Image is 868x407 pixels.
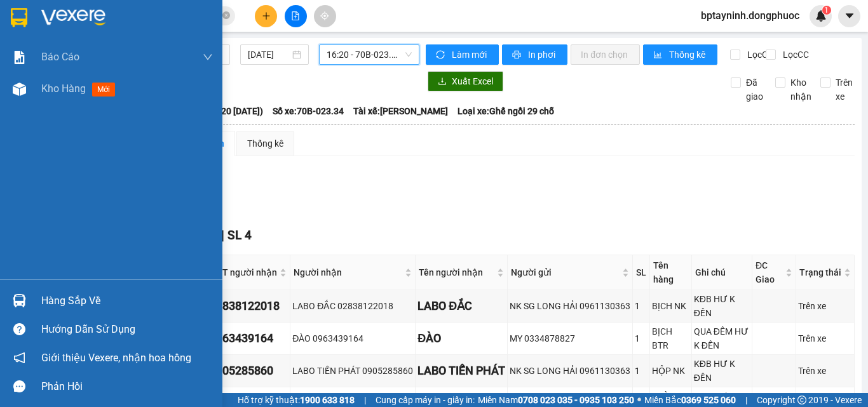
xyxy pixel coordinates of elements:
[13,51,26,64] img: solution-icon
[838,5,860,27] button: caret-down
[633,255,650,290] th: SL
[528,48,557,62] span: In phơi
[815,10,827,22] img: icon-new-feature
[11,8,27,27] img: logo-vxr
[208,355,290,387] td: 0905285860
[742,48,775,62] span: Lọc CR
[669,48,707,62] span: Thống kê
[635,299,648,313] div: 1
[376,393,475,407] span: Cung cấp máy in - giấy in:
[510,299,630,313] div: NK SG LONG HẢI 0961130363
[222,10,230,22] span: close-circle
[13,294,26,307] img: warehouse-icon
[92,83,115,97] span: mới
[436,50,447,60] span: sync
[756,258,783,286] span: ĐC Giao
[300,395,355,405] strong: 1900 633 818
[635,364,648,378] div: 1
[694,292,750,320] div: KĐB HƯ K ĐỀN
[426,44,499,65] button: syncLàm mới
[824,6,829,15] span: 1
[643,44,717,65] button: bar-chartThống kê
[41,350,191,366] span: Giới thiệu Vexere, nhận hoa hồng
[510,364,630,378] div: NK SG LONG HẢI 0961130363
[799,265,841,279] span: Trạng thái
[364,393,366,407] span: |
[694,324,750,352] div: QUA ĐÊM HƯ K ĐỀN
[222,11,230,19] span: close-circle
[637,397,641,403] span: ⚪️
[510,331,630,345] div: MY 0334878827
[428,71,503,91] button: downloadXuất Excel
[13,323,25,335] span: question-circle
[644,393,736,407] span: Miền Bắc
[571,44,640,65] button: In đơn chọn
[417,297,505,315] div: LABO ĐẮC
[822,6,831,15] sup: 1
[292,364,413,378] div: LABO TIẾN PHÁT 0905285860
[210,362,288,380] div: 0905285860
[416,290,508,323] td: LABO ĐẮC
[512,50,523,60] span: printer
[291,11,300,20] span: file-add
[652,324,689,352] div: BỊCH BTR
[741,76,768,103] span: Đã giao
[13,83,26,96] img: warehouse-icon
[41,320,213,339] div: Hướng dẫn sử dụng
[635,331,648,345] div: 1
[285,5,307,27] button: file-add
[262,11,271,20] span: plus
[238,393,355,407] span: Hỗ trợ kỹ thuật:
[652,364,689,378] div: HỘP NK
[844,10,855,22] span: caret-down
[691,8,810,23] span: bptayninh.dongphuoc
[210,297,288,315] div: 02838122018
[417,362,505,380] div: LABO TIẾN PHÁT
[419,265,494,279] span: Tên người nhận
[292,299,413,313] div: LABO ĐẮC 02838122018
[273,104,344,118] span: Số xe: 70B-023.34
[652,299,689,313] div: BỊCH NK
[248,48,290,62] input: 14/08/2025
[417,330,505,347] div: ĐÀO
[41,83,86,95] span: Kho hàng
[327,45,412,64] span: 16:20 - 70B-023.34
[210,330,288,347] div: 0963439164
[41,377,213,396] div: Phản hồi
[681,395,736,405] strong: 0369 525 060
[798,364,852,378] div: Trên xe
[831,76,858,103] span: Trên xe
[511,265,620,279] span: Người gửi
[452,74,493,88] span: Xuất Excel
[416,355,508,387] td: LABO TIẾN PHÁT
[778,48,811,62] span: Lọc CC
[694,357,750,385] div: KĐB HƯ K ĐỀN
[798,331,852,345] div: Trên xe
[314,5,336,27] button: aim
[438,77,447,87] span: download
[653,50,664,60] span: bar-chart
[41,291,213,310] div: Hàng sắp về
[518,395,634,405] strong: 0708 023 035 - 0935 103 250
[692,255,752,290] th: Ghi chú
[13,352,25,364] span: notification
[458,104,554,118] span: Loại xe: Ghế ngồi 29 chỗ
[294,265,402,279] span: Người nhận
[211,265,277,279] span: SĐT người nhận
[452,48,489,62] span: Làm mới
[247,137,283,150] div: Thống kê
[292,331,413,345] div: ĐÀO 0963439164
[255,5,277,27] button: plus
[478,393,634,407] span: Miền Nam
[208,290,290,323] td: 02838122018
[320,11,329,20] span: aim
[353,104,448,118] span: Tài xế: [PERSON_NAME]
[203,52,213,62] span: down
[745,393,747,407] span: |
[416,323,508,355] td: ĐÀO
[41,49,79,65] span: Báo cáo
[208,323,290,355] td: 0963439164
[797,396,806,404] span: copyright
[650,255,692,290] th: Tên hàng
[502,44,567,65] button: printerIn phơi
